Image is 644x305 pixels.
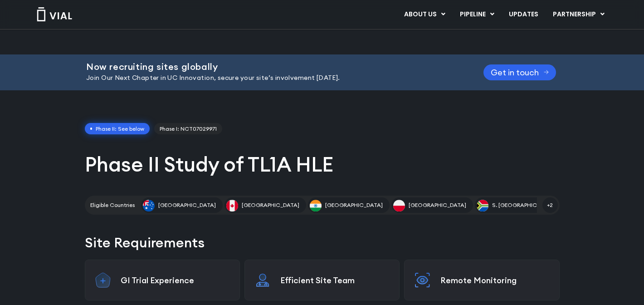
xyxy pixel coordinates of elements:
[310,200,322,212] img: India
[393,200,405,212] img: Poland
[409,201,466,209] span: [GEOGRAPHIC_DATA]
[546,7,612,22] a: PARTNERSHIPMenu Toggle
[453,7,501,22] a: PIPELINEMenu Toggle
[85,123,150,135] span: Phase II: See below
[280,275,390,285] p: Efficient Site Team
[492,201,556,209] span: S. [GEOGRAPHIC_DATA]
[242,201,299,209] span: [GEOGRAPHIC_DATA]
[90,201,135,209] h2: Eligible Countries
[325,201,383,209] span: [GEOGRAPHIC_DATA]
[154,123,222,135] a: Phase I: NCT07029971
[36,7,73,21] img: Vial Logo
[397,7,452,22] a: ABOUT USMenu Toggle
[542,197,558,213] span: +2
[86,73,461,83] p: Join Our Next Chapter in UC Innovation, secure your site’s involvement [DATE].
[477,200,488,212] img: S. Africa
[440,275,550,285] p: Remote Monitoring
[502,7,545,22] a: UPDATES
[158,201,216,209] span: [GEOGRAPHIC_DATA]
[86,62,461,72] h2: Now recruiting sites globally
[85,151,560,177] h1: Phase II Study of TL1A HLE
[85,233,560,252] h2: Site Requirements
[491,69,539,76] span: Get in touch
[143,200,155,212] img: Australia
[483,64,556,80] a: Get in touch
[121,275,230,285] p: GI Trial Experience
[226,200,238,212] img: Canada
